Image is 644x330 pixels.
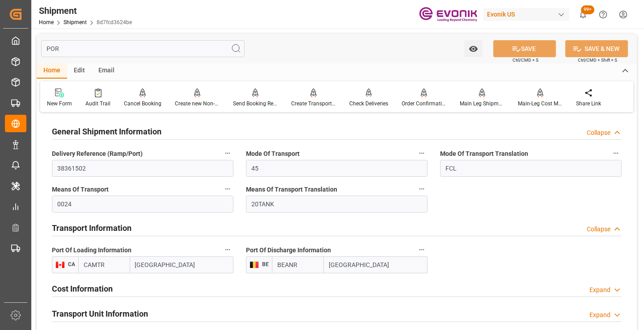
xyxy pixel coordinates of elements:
[460,100,504,108] div: Main Leg Shipment
[246,246,331,255] span: Port Of Discharge Information
[587,128,610,138] div: Collapse
[578,57,617,63] span: Ctrl/CMD + Shift + S
[402,100,446,108] div: Order Confirmation
[222,183,233,195] button: Means Of Transport
[52,149,143,159] span: Delivery Reference (Ramp/Port)
[576,100,601,108] div: Share Link
[589,310,610,320] div: Expand
[250,261,259,268] img: country
[37,63,67,79] div: Home
[272,256,324,273] input: Enter Locode
[47,100,72,108] div: New Form
[52,222,131,234] h2: Transport Information
[587,225,610,234] div: Collapse
[518,100,563,108] div: Main-Leg Cost Message
[246,149,300,159] span: Mode Of Transport
[52,246,131,255] span: Port Of Loading Information
[85,100,110,108] div: Audit Trail
[52,308,148,320] h2: Transport Unit Information
[416,183,428,195] button: Means Of Transport Translation
[130,256,233,273] input: Enter Port Name
[464,40,483,57] button: open menu
[291,100,336,108] div: Create Transport Unit
[64,19,87,25] a: Shipment
[589,285,610,295] div: Expand
[78,256,130,273] input: Enter Locode
[246,185,337,194] span: Means Of Transport Translation
[593,4,613,25] button: Help Center
[55,261,65,268] img: country
[222,147,233,159] button: Delivery Reference (Ramp/Port)
[39,4,132,17] div: Shipment
[259,261,269,267] span: BE
[39,19,54,25] a: Home
[52,185,109,194] span: Means Of Transport
[416,244,428,255] button: Port Of Discharge Information
[416,147,428,159] button: Mode Of Transport
[67,63,92,79] div: Edit
[349,100,388,108] div: Check Deliveries
[581,5,594,14] span: 99+
[513,57,538,63] span: Ctrl/CMD + S
[610,147,622,159] button: Mode Of Transport Translation
[440,149,528,159] span: Mode Of Transport Translation
[324,256,428,273] input: Enter Port Name
[483,6,573,23] button: Evonik US
[573,4,593,25] button: show 100 new notifications
[175,100,220,108] div: Create new Non-Conformance
[65,261,75,267] span: CA
[222,244,233,255] button: Port Of Loading Information
[565,40,628,57] button: SAVE & NEW
[483,8,569,21] div: Evonik US
[52,283,113,295] h2: Cost Information
[124,100,161,108] div: Cancel Booking
[41,40,245,57] input: Search Fields
[419,7,477,22] img: Evonik-brand-mark-Deep-Purple-RGB.jpeg_1700498283.jpeg
[233,100,278,108] div: Send Booking Request To ABS
[493,40,556,57] button: SAVE
[52,125,161,138] h2: General Shipment Information
[92,63,121,79] div: Email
